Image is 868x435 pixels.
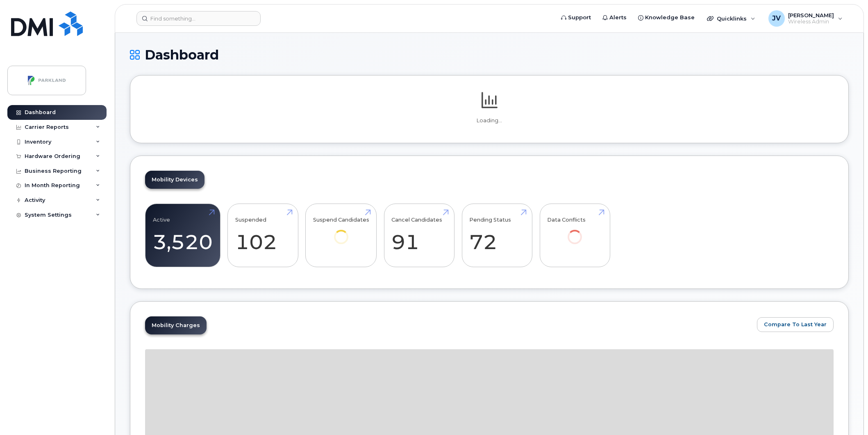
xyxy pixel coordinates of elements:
a: Cancel Candidates 91 [391,208,447,263]
a: Suspended 102 [235,208,291,263]
p: Loading... [145,117,834,124]
a: Pending Status 72 [469,208,525,263]
a: Mobility Charges [145,316,207,334]
a: Active 3,520 [153,208,213,263]
a: Data Conflicts [547,208,602,256]
h1: Dashboard [130,48,849,62]
a: Suspend Candidates [313,208,369,256]
button: Compare To Last Year [757,317,834,332]
a: Mobility Devices [145,171,205,189]
span: Compare To Last Year [764,321,827,328]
